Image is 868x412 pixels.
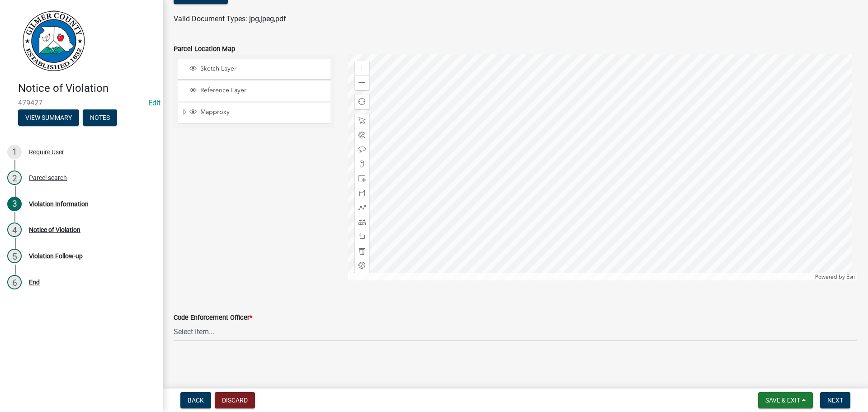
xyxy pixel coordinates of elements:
[18,9,86,72] img: Gilmer County, Georgia
[181,108,188,118] span: Expand
[174,14,286,23] span: Valid Document Types: jpg,jpeg,pdf
[188,108,327,117] div: Mapproxy
[29,227,80,233] div: Notice of Violation
[29,279,40,285] div: End
[178,59,330,80] li: Sketch Layer
[813,273,857,280] div: Powered by
[7,249,22,263] div: 5
[198,86,327,95] span: Reference Layer
[174,46,235,52] label: Parcel Location Map
[148,99,160,107] wm-modal-confirm: Edit Application Number
[820,392,850,408] button: Next
[215,392,255,408] button: Discard
[180,392,211,408] button: Back
[758,392,813,408] button: Save & Exit
[188,397,204,404] span: Back
[188,86,327,95] div: Reference Layer
[178,81,330,101] li: Reference Layer
[7,275,22,289] div: 6
[18,99,145,107] span: 479427
[198,108,327,116] span: Mapproxy
[827,397,843,404] span: Next
[355,76,369,90] div: Zoom out
[765,397,800,404] span: Save & Exit
[7,170,22,185] div: 2
[18,82,156,95] h4: Notice of Violation
[178,103,330,123] li: Mapproxy
[7,223,22,237] div: 4
[846,274,855,280] a: Esri
[29,175,67,181] div: Parcel search
[148,99,160,107] a: Edit
[355,95,369,109] div: Find my location
[83,109,117,126] button: Notes
[355,61,369,76] div: Zoom in
[7,197,22,211] div: 3
[29,253,83,259] div: Violation Follow-up
[174,315,252,321] label: Code Enforcement Officer
[29,149,64,155] div: Require User
[198,65,327,73] span: Sketch Layer
[7,145,22,159] div: 1
[83,114,117,122] wm-modal-confirm: Notes
[18,109,79,126] button: View Summary
[188,65,327,74] div: Sketch Layer
[29,201,89,207] div: Violation Information
[177,57,331,126] ul: Layer List
[18,114,79,122] wm-modal-confirm: Summary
